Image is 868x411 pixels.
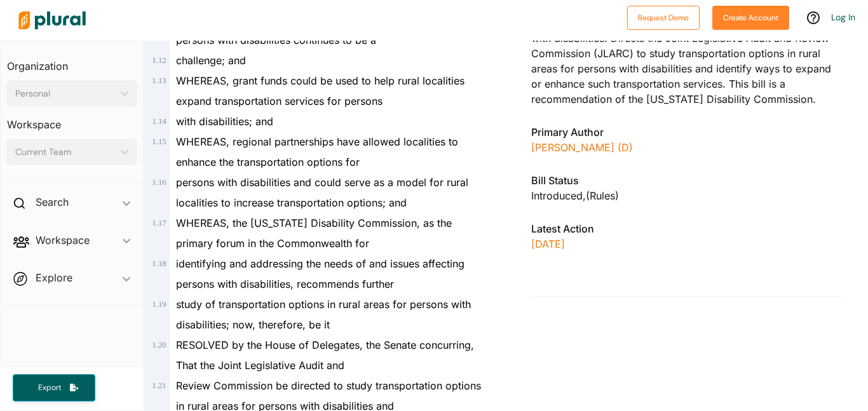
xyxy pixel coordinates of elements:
button: Export [13,374,95,401]
h2: Search [36,195,69,209]
span: 1 . 14 [152,117,166,126]
h3: Workspace [7,106,137,134]
div: Introduced , ( ) [531,188,843,203]
span: study of transportation options in rural areas for persons with disabilities; now, therefore, be it [176,298,471,331]
span: 1 . 19 [152,300,166,309]
span: challenge; and [176,54,246,67]
p: [DATE] [531,236,843,252]
span: 1 . 18 [152,259,166,268]
span: 1 . 20 [152,340,166,349]
span: identifying and addressing the needs of and issues affecting persons with disabilities, recommend... [176,257,465,290]
span: 1 . 12 [152,56,166,65]
span: Export [29,382,70,393]
span: persons with disabilities and could serve as a model for rural localities to increase transportat... [176,176,468,209]
span: 1 . 15 [152,137,166,146]
a: Request Demo [627,10,700,24]
div: Personal [15,87,116,100]
span: WHEREAS, grant funds could be used to help rural localities expand transportation services for pe... [176,74,465,107]
span: 1 . 21 [152,381,166,390]
h3: Organization [7,48,137,76]
span: 1 . 16 [152,178,166,187]
h3: Primary Author [531,125,843,140]
span: Rules [590,189,615,202]
h3: Bill Status [531,173,843,188]
a: Log In [831,11,855,23]
span: 1 . 17 [152,219,166,227]
span: WHEREAS, the [US_STATE] Disability Commission, as the primary forum in the Commonwealth for [176,217,452,250]
span: 1 . 13 [152,76,166,85]
span: with disabilities; and [176,115,273,128]
span: WHEREAS, regional partnerships have allowed localities to enhance the transportation options for [176,135,458,168]
div: Current Team [15,145,116,159]
h3: Latest Action [531,221,843,236]
a: [PERSON_NAME] (D) [531,141,633,154]
a: Create Account [712,10,789,24]
button: Request Demo [627,6,700,30]
button: Create Account [712,6,789,30]
span: RESOLVED by the House of Delegates, the Senate concurring, That the Joint Legislative Audit and [176,339,474,372]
